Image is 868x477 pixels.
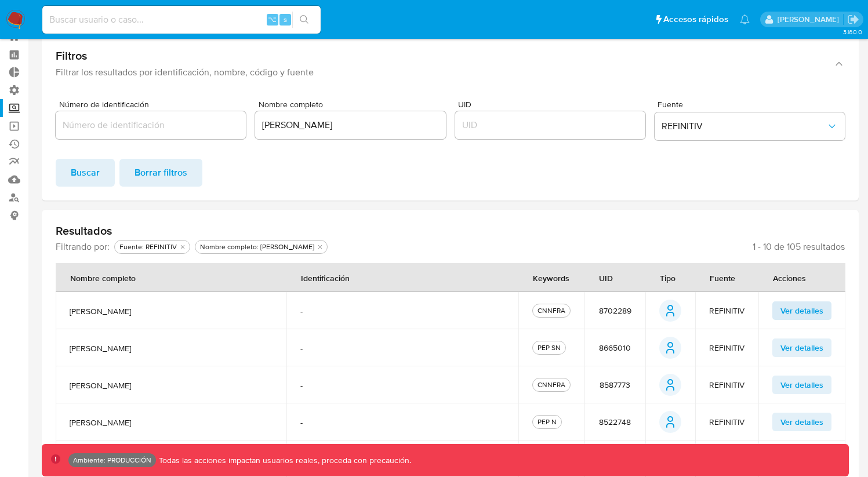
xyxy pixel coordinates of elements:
input: Buscar usuario o caso... [42,12,321,27]
span: ⌥ [268,14,277,25]
span: s [284,14,287,25]
a: Salir [847,13,859,26]
p: marcoezequiel.morales@mercadolibre.com [778,14,843,25]
a: Notificaciones [740,14,750,24]
p: Ambiente: PRODUCCIÓN [73,458,151,463]
span: Accesos rápidos [663,13,728,26]
span: 3.160.0 [843,27,862,37]
button: search-icon [292,12,316,28]
p: Todas las acciones impactan usuarios reales, proceda con precaución. [156,455,411,466]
